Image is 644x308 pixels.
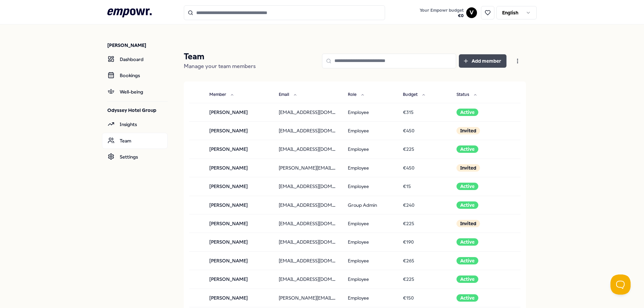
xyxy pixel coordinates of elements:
[457,183,478,190] div: Active
[342,289,397,307] td: Employee
[342,196,397,214] td: Group Admin
[457,238,478,246] div: Active
[403,258,414,263] span: € 265
[273,289,342,307] td: [PERSON_NAME][EMAIL_ADDRESS][DOMAIN_NAME]
[457,257,478,264] div: Active
[342,159,397,177] td: Employee
[457,201,478,209] div: Active
[273,233,342,251] td: [EMAIL_ADDRESS][DOMAIN_NAME]
[102,67,168,83] a: Bookings
[184,63,256,69] span: Manage your team members
[403,128,415,133] span: € 450
[457,145,478,153] div: Active
[403,221,414,226] span: € 225
[457,164,480,172] div: Invited
[102,116,168,132] a: Insights
[273,270,342,289] td: [EMAIL_ADDRESS][DOMAIN_NAME]
[204,289,273,307] td: [PERSON_NAME]
[204,214,273,233] td: [PERSON_NAME]
[204,196,273,214] td: [PERSON_NAME]
[342,251,397,270] td: Employee
[342,88,370,102] button: Role
[342,270,397,289] td: Employee
[403,295,414,301] span: € 150
[204,121,273,140] td: [PERSON_NAME]
[204,270,273,289] td: [PERSON_NAME]
[342,140,397,159] td: Employee
[403,202,415,208] span: € 240
[403,146,414,152] span: € 225
[204,140,273,159] td: [PERSON_NAME]
[457,220,480,227] div: Invited
[107,42,168,49] p: [PERSON_NAME]
[204,103,273,121] td: [PERSON_NAME]
[397,88,431,102] button: Budget
[342,177,397,196] td: Employee
[204,88,239,102] button: Member
[457,109,478,116] div: Active
[403,165,415,171] span: € 450
[204,177,273,196] td: [PERSON_NAME]
[273,251,342,270] td: [EMAIL_ADDRESS][DOMAIN_NAME]
[107,107,168,114] p: Odyssey Hotel Group
[273,177,342,196] td: [EMAIL_ADDRESS][DOMAIN_NAME]
[273,140,342,159] td: [EMAIL_ADDRESS][DOMAIN_NAME]
[102,84,168,100] a: Well-being
[466,7,477,18] button: V
[418,6,465,20] button: Your Empowr budget€0
[273,121,342,140] td: [EMAIL_ADDRESS][DOMAIN_NAME]
[273,196,342,214] td: [EMAIL_ADDRESS][DOMAIN_NAME]
[457,294,478,302] div: Active
[403,110,414,115] span: € 315
[102,149,168,165] a: Settings
[420,13,464,18] span: € 0
[273,88,303,102] button: Email
[420,8,464,13] span: Your Empowr budget
[204,251,273,270] td: [PERSON_NAME]
[102,133,168,149] a: Team
[451,88,483,102] button: Status
[204,233,273,251] td: [PERSON_NAME]
[273,159,342,177] td: [PERSON_NAME][EMAIL_ADDRESS][PERSON_NAME][DOMAIN_NAME]
[102,51,168,67] a: Dashboard
[610,274,631,295] iframe: Help Scout Beacon - Open
[403,184,411,189] span: € 15
[184,51,256,62] p: Team
[342,233,397,251] td: Employee
[509,54,526,68] button: Open menu
[417,6,466,20] a: Your Empowr budget€0
[457,127,480,134] div: Invited
[184,5,385,20] input: Search for products, categories or subcategories
[273,214,342,233] td: [EMAIL_ADDRESS][DOMAIN_NAME]
[204,159,273,177] td: [PERSON_NAME]
[342,121,397,140] td: Employee
[342,214,397,233] td: Employee
[459,54,506,68] button: Add member
[403,239,414,245] span: € 190
[342,103,397,121] td: Employee
[273,103,342,121] td: [EMAIL_ADDRESS][DOMAIN_NAME]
